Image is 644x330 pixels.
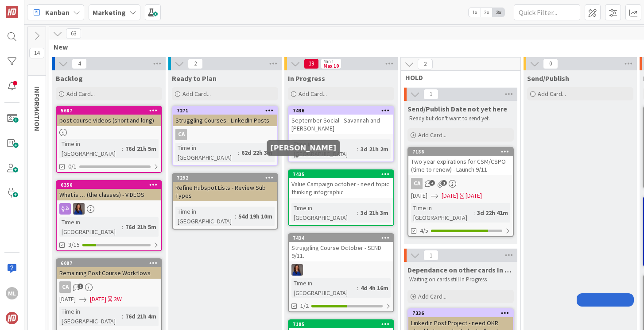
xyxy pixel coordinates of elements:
span: Send/Publish Date not yet here [407,104,507,113]
span: : [473,208,475,218]
a: 7292Refine Hubspot Lists - Review Sub TypesTime in [GEOGRAPHIC_DATA]:54d 19h 10m [172,173,278,230]
b: Marketing [93,8,126,17]
span: 1 [423,250,438,261]
div: SL [57,203,161,215]
span: 2 [418,59,433,69]
span: : [122,222,123,232]
span: 4/5 [420,226,428,235]
span: : [357,208,358,218]
div: 6356 [61,182,161,188]
div: 5687 [57,107,161,115]
span: INFORMATION [33,86,42,131]
div: Time in [GEOGRAPHIC_DATA] [411,203,473,223]
span: 2x [481,8,493,17]
span: Add Card... [418,292,446,300]
div: 7292 [177,175,277,181]
div: Time in [GEOGRAPHIC_DATA] [59,139,122,158]
img: SL [73,203,85,215]
div: post course videos (short and long) [57,115,161,126]
div: Refine Hubspot Lists - Review Sub Types [173,182,277,201]
span: 1 [423,89,438,100]
div: 7292Refine Hubspot Lists - Review Sub Types [173,174,277,201]
div: 7435 [289,170,393,178]
div: 7185 [293,321,393,327]
span: Ready to Plan [172,74,217,83]
span: 3x [493,8,504,17]
div: ML [6,287,18,299]
span: 1 [78,284,83,289]
div: What is … (the classes) - VIDEOS [57,189,161,200]
div: 3d 22h 41m [475,208,510,218]
div: 7434Struggling Course October - SEND 9/11. [289,234,393,261]
img: Visit kanbanzone.com [6,6,18,18]
div: Min 1 [323,59,334,64]
div: Two year expirations for CSM/CSPO (time to renew) - Launch 9/11 [408,156,513,175]
img: avatar [6,312,18,324]
div: 3d 21h 2m [358,144,391,154]
span: 4 [72,58,87,69]
div: 7185 [289,320,393,328]
div: Time in [GEOGRAPHIC_DATA] [291,203,357,223]
div: 7434 [289,234,393,242]
div: 7336 [408,309,513,317]
div: 62d 22h 3m [239,148,275,157]
div: Time in [GEOGRAPHIC_DATA] [59,307,122,326]
div: 7435Value Campaign october - need topic thinking infographic [289,170,393,198]
span: : [357,144,358,154]
a: 7435Value Campaign october - need topic thinking infographicTime in [GEOGRAPHIC_DATA]:3d 21h 3m [288,169,394,226]
span: Dependance on other cards In progress [407,265,514,274]
a: 5687post course videos (short and long)Time in [GEOGRAPHIC_DATA]:76d 21h 5m0/1 [56,106,162,173]
span: 0/1 [68,162,77,171]
span: : [238,148,239,157]
div: 6356 [57,181,161,189]
p: Waiting on cards still In Progress [409,276,512,283]
div: 7271 [173,107,277,115]
div: 6356What is … (the classes) - VIDEOS [57,181,161,200]
div: Time in [GEOGRAPHIC_DATA] [291,278,357,298]
div: [DATE] [466,191,482,200]
span: 0 [543,58,558,69]
span: [DATE] [90,295,106,304]
div: 3W [114,295,122,304]
div: CA [59,281,71,293]
div: 7436 [293,107,393,114]
span: 2 [188,58,203,69]
span: Add Card... [66,90,95,98]
div: 7186 [412,149,513,155]
div: Time in [GEOGRAPHIC_DATA] [175,207,235,226]
div: 7336 [412,310,513,316]
span: In Progress [288,74,325,83]
img: SL [291,264,303,276]
span: HOLD [405,73,509,82]
span: Kanban [45,7,70,18]
a: 7186Two year expirations for CSM/CSPO (time to renew) - Launch 9/11CA[DATE][DATE][DATE]Time in [G... [407,147,514,237]
span: Add Card... [182,90,211,98]
div: September Social - Savannah and [PERSON_NAME] [289,115,393,134]
div: 7186 [408,148,513,156]
a: 7436September Social - Savannah and [PERSON_NAME]Time in [GEOGRAPHIC_DATA]:3d 21h 2m [288,106,394,162]
p: Ready but don't want to send yet. [409,115,512,122]
div: Max 10 [323,64,339,68]
div: 6087 [61,260,161,266]
span: 63 [66,28,81,39]
div: 6087Remaining Post Course Workflows [57,259,161,279]
div: CA [175,129,187,140]
div: Time in [GEOGRAPHIC_DATA] [291,139,357,159]
div: 3d 21h 3m [358,208,391,218]
span: [DATE] [442,191,458,200]
div: CA [411,178,423,189]
div: 5687 [61,107,161,114]
div: SL [289,264,393,276]
a: 6356What is … (the classes) - VIDEOSSLTime in [GEOGRAPHIC_DATA]:76d 21h 5m3/15 [56,180,162,251]
span: Backlog [56,74,83,83]
div: 76d 21h 5m [123,222,159,232]
div: 7436September Social - Savannah and [PERSON_NAME] [289,107,393,134]
div: 7434 [293,235,393,241]
div: 7436 [289,107,393,115]
span: : [357,283,358,293]
div: Struggling Courses - LinkedIn Posts [173,115,277,126]
div: 7271 [177,107,277,114]
div: 7186Two year expirations for CSM/CSPO (time to renew) - Launch 9/11 [408,148,513,175]
span: : [122,144,123,153]
span: [DATE] [59,295,76,304]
